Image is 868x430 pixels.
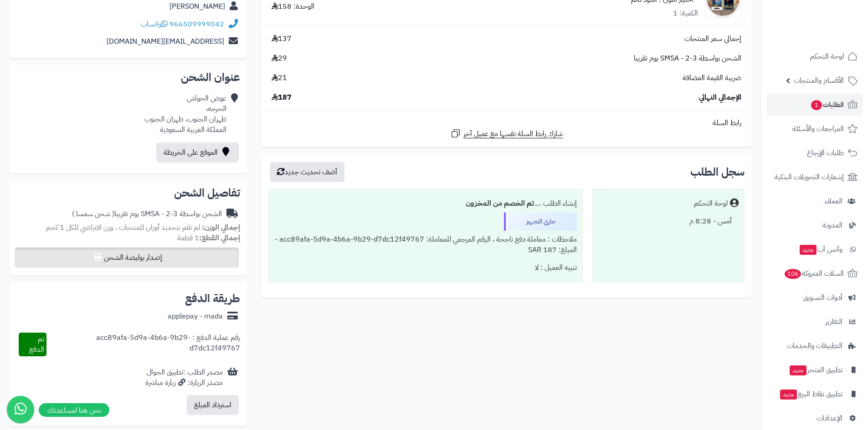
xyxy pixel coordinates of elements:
span: المدونة [822,219,842,232]
div: لوحة التحكم [694,198,728,209]
span: 21 [272,73,287,83]
div: رابط السلة [265,118,748,128]
span: 106 [785,269,801,279]
div: ملاحظات : معاملة دفع ناجحة ، الرقم المرجعي للمعاملة: acc89afa-5d9a-4b6a-9b29-d7dc12f49767 - المبل... [274,231,576,259]
span: إجمالي سعر المنتجات [684,34,741,44]
b: تم الخصم من المخزون [466,198,534,209]
a: طلبات الإرجاع [767,142,863,164]
a: وآتس آبجديد [767,238,863,260]
h2: عنوان الشحن [16,72,240,83]
a: لوحة التحكم [767,46,863,67]
div: الوحدة: 158 [272,1,314,12]
span: الشحن بواسطة SMSA - 2-3 يوم تقريبا [634,53,741,64]
span: أدوات التسويق [803,291,842,304]
div: إنشاء الطلب .... [274,195,576,212]
a: المراجعات والأسئلة [767,118,863,140]
span: ( شحن سمسا ) [72,208,114,219]
div: مصدر الزيارة: زيارة مباشرة [145,378,223,388]
div: رقم عملية الدفع : acc89afa-5d9a-4b6a-9b29-d7dc12f49767 [46,333,241,356]
a: أدوات التسويق [767,287,863,309]
span: وآتس آب [799,243,842,256]
span: ضريبة القيمة المضافة [683,73,741,83]
a: المدونة [767,214,863,236]
a: السلات المتروكة106 [767,263,863,284]
div: تنبيه العميل : لا [274,259,576,277]
a: العملاء [767,190,863,212]
button: إصدار بوليصة الشحن [15,248,239,268]
span: إشعارات التحويلات البنكية [775,171,844,183]
a: واتساب [141,19,168,30]
a: الإعدادات [767,407,863,429]
span: 187 [272,92,292,103]
span: المراجعات والأسئلة [792,122,844,135]
span: جديد [780,390,797,400]
h2: طريقة الدفع [185,293,240,304]
span: تطبيق المتجر [789,364,842,376]
span: جديد [800,245,817,255]
span: الطلبات [810,98,844,111]
a: [PERSON_NAME] [169,1,225,12]
h3: سجل الطلب [690,167,745,177]
h2: تفاصيل الشحن [16,187,240,198]
span: جديد [790,365,806,375]
span: الإجمالي النهائي [699,92,741,103]
div: الكمية: 1 [673,8,698,19]
a: 966509999042 [169,19,224,30]
small: 1 قطعة [177,233,240,243]
div: جاري التجهيز [504,212,577,231]
a: [EMAIL_ADDRESS][DOMAIN_NAME] [107,36,224,47]
button: أضف تحديث جديد [270,162,344,182]
div: أمس - 8:28 م [598,212,739,230]
div: applepay - mada [168,311,223,322]
span: 1 [811,100,822,110]
span: السلات المتروكة [784,267,844,280]
span: التطبيقات والخدمات [787,339,842,352]
span: لوحة التحكم [810,50,844,63]
img: logo-2.png [806,25,859,44]
a: تطبيق نقاط البيعجديد [767,383,863,405]
a: شارك رابط السلة نفسها مع عميل آخر [450,128,563,139]
span: طلبات الإرجاع [807,147,844,159]
span: لم تقم بتحديد أوزان للمنتجات ، وزن افتراضي للكل 1 كجم [46,222,200,233]
span: الأقسام والمنتجات [794,74,844,87]
span: الإعدادات [817,412,842,425]
a: التطبيقات والخدمات [767,335,863,357]
div: مصدر الطلب :تطبيق الجوال [145,367,223,388]
span: تم الدفع [29,334,44,355]
div: الشحن بواسطة SMSA - 2-3 يوم تقريبا [72,209,222,219]
a: تطبيق المتجرجديد [767,359,863,381]
span: العملاء [825,195,842,207]
a: الطلبات1 [767,94,863,116]
span: 137 [272,34,292,44]
a: التقارير [767,311,863,333]
span: 29 [272,53,287,64]
span: تطبيق نقاط البيع [779,388,842,400]
a: الموقع على الخريطة [156,142,239,162]
strong: إجمالي القطع: [199,233,240,243]
div: عوض الحواش الحرجه، ظهران الجنوب، ظهران الجنوب المملكة العربية السعودية [144,93,226,135]
button: استرداد المبلغ [187,395,239,415]
span: شارك رابط السلة نفسها مع عميل آخر [463,129,563,139]
a: إشعارات التحويلات البنكية [767,166,863,188]
span: التقارير [825,315,842,328]
strong: إجمالي الوزن: [202,222,240,233]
